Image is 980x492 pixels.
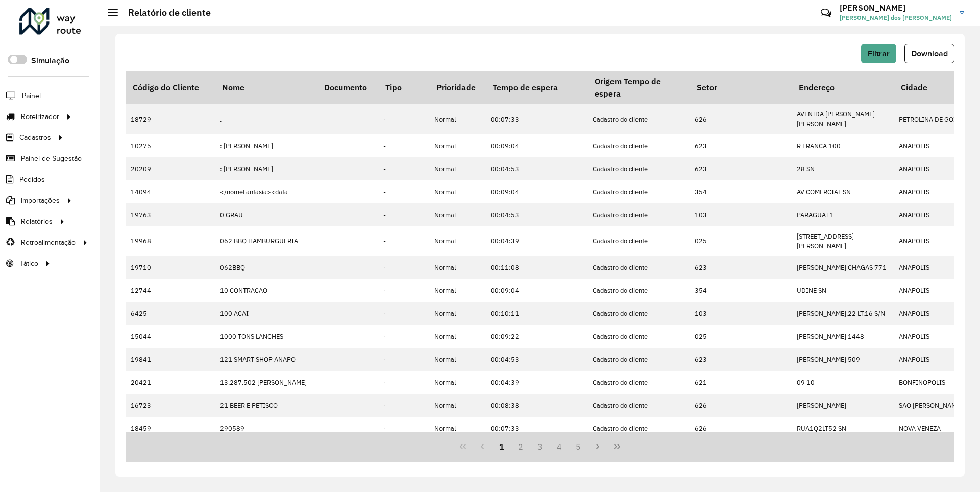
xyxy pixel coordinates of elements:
td: Normal [429,302,485,325]
td: - [378,417,429,440]
td: Normal [429,104,485,134]
td: - [378,180,429,203]
td: 20421 [126,371,215,394]
td: - [378,302,429,325]
span: Tático [19,258,38,269]
span: Painel de Sugestão [21,153,82,164]
td: 12744 [126,279,215,302]
td: 13.287.502 [PERSON_NAME] [215,371,317,394]
td: 19710 [126,256,215,279]
td: : [PERSON_NAME] [215,134,317,157]
td: 0 GRAU [215,203,317,226]
span: Filtrar [868,49,890,58]
th: Origem Tempo de espera [587,71,690,104]
th: Nome [215,71,317,104]
td: Cadastro do cliente [587,417,690,440]
td: Normal [429,325,485,348]
td: 6425 [126,302,215,325]
td: 1000 TONS LANCHES [215,325,317,348]
td: 025 [690,226,792,256]
button: Download [904,44,954,63]
td: 09 10 [792,371,894,394]
h3: [PERSON_NAME] [840,3,952,13]
th: Tipo [378,71,429,104]
td: 00:08:38 [485,394,587,417]
td: [PERSON_NAME] 1448 [792,325,894,348]
td: [STREET_ADDRESS][PERSON_NAME] [792,226,894,256]
button: Last Page [607,437,627,456]
td: Normal [429,134,485,157]
td: 00:07:33 [485,104,587,134]
td: Normal [429,279,485,302]
td: - [378,203,429,226]
td: Normal [429,180,485,203]
td: Cadastro do cliente [587,394,690,417]
td: 354 [690,180,792,203]
td: 21 BEER E PETISCO [215,394,317,417]
th: Endereço [792,71,894,104]
td: 062 BBQ HAMBURGUERIA [215,226,317,256]
td: 00:11:08 [485,256,587,279]
td: Normal [429,417,485,440]
td: 19841 [126,348,215,371]
td: 626 [690,104,792,134]
td: 19763 [126,203,215,226]
td: Cadastro do cliente [587,348,690,371]
td: 15044 [126,325,215,348]
td: 623 [690,134,792,157]
button: 4 [550,437,569,456]
td: - [378,325,429,348]
td: Cadastro do cliente [587,134,690,157]
td: PARAGUAI 1 [792,203,894,226]
td: - [378,279,429,302]
td: Normal [429,348,485,371]
td: Normal [429,394,485,417]
td: - [378,371,429,394]
span: Importações [21,195,60,206]
th: Prioridade [429,71,485,104]
td: 20209 [126,157,215,180]
td: - [378,394,429,417]
a: Contato Rápido [815,2,837,24]
td: - [378,226,429,256]
th: Setor [690,71,792,104]
td: Cadastro do cliente [587,226,690,256]
td: Cadastro do cliente [587,302,690,325]
button: 2 [511,437,530,456]
td: Cadastro do cliente [587,104,690,134]
td: 18459 [126,417,215,440]
th: Tempo de espera [485,71,587,104]
td: 062BBQ [215,256,317,279]
td: 00:04:53 [485,348,587,371]
td: 290589 [215,417,317,440]
td: 00:04:53 [485,203,587,226]
td: 121 SMART SHOP ANAPO [215,348,317,371]
td: 14094 [126,180,215,203]
td: [PERSON_NAME].22 LT.16 S/N [792,302,894,325]
td: R FRANCA 100 [792,134,894,157]
td: [PERSON_NAME] CHAGAS 771 [792,256,894,279]
td: 626 [690,394,792,417]
span: Relatórios [21,216,53,227]
button: Filtrar [861,44,896,63]
td: Normal [429,371,485,394]
td: Normal [429,203,485,226]
td: - [378,256,429,279]
td: 623 [690,348,792,371]
td: Normal [429,226,485,256]
td: Cadastro do cliente [587,256,690,279]
td: - [378,104,429,134]
button: 1 [492,437,511,456]
td: Cadastro do cliente [587,157,690,180]
span: [PERSON_NAME] dos [PERSON_NAME] [840,13,952,22]
td: 00:04:53 [485,157,587,180]
td: UDINE SN [792,279,894,302]
button: 5 [569,437,589,456]
td: 100 ACAI [215,302,317,325]
td: AVENIDA [PERSON_NAME] [PERSON_NAME] [792,104,894,134]
td: </nomeFantasia><data [215,180,317,203]
td: - [378,348,429,371]
button: Next Page [588,437,607,456]
td: 00:10:11 [485,302,587,325]
button: 3 [530,437,550,456]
